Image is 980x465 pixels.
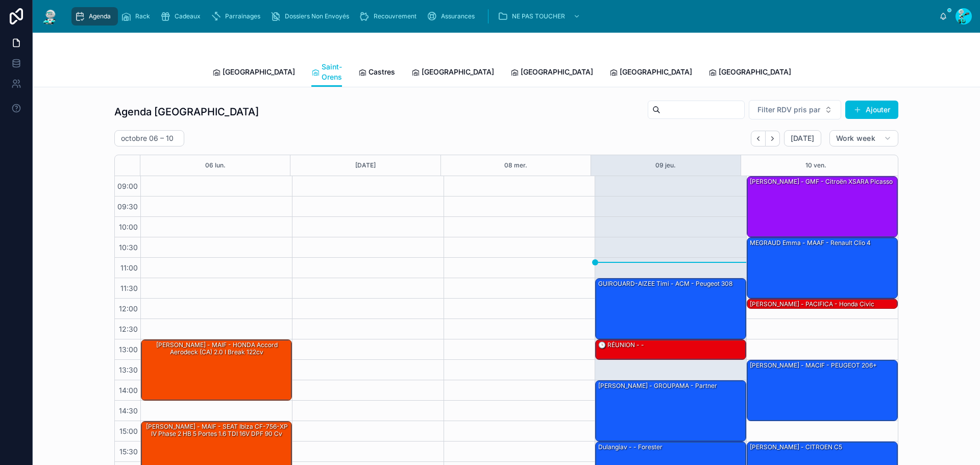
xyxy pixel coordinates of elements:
button: 06 lun. [205,155,226,176]
a: [GEOGRAPHIC_DATA] [411,63,494,83]
span: 15:00 [117,427,140,435]
span: [GEOGRAPHIC_DATA] [223,67,295,77]
div: [PERSON_NAME] - GROUPAMA - Partner [597,381,718,390]
span: [GEOGRAPHIC_DATA] [620,67,692,77]
div: [PERSON_NAME] - PACIFICA - honda civic [749,300,875,309]
span: 11:00 [118,263,140,272]
h1: Agenda [GEOGRAPHIC_DATA] [114,105,259,119]
span: Recouvrement [374,12,416,20]
div: MEGRAUD Emma - MAAF - Renault clio 4 [747,238,897,298]
button: Work week [829,130,898,146]
span: Work week [836,134,875,143]
span: 12:30 [116,325,140,333]
a: [GEOGRAPHIC_DATA] [212,63,295,83]
h2: octobre 06 – 10 [121,133,174,143]
button: Select Button [749,100,841,119]
a: Parrainages [208,7,267,26]
a: Saint-Orens [311,58,342,87]
div: [PERSON_NAME] - GROUPAMA - Partner [596,381,746,441]
span: [GEOGRAPHIC_DATA] [521,67,593,77]
a: Recouvrement [356,7,424,26]
span: 13:00 [116,345,140,354]
span: Filter RDV pris par [757,105,820,115]
div: [PERSON_NAME] - GMF - Citroën XSARA Picasso [747,177,897,237]
a: Dossiers Non Envoyés [267,7,356,26]
div: Dulangiav - - Forester [597,443,664,452]
a: Rack [118,7,157,26]
a: [GEOGRAPHIC_DATA] [510,63,593,83]
span: 13:30 [116,365,140,374]
a: Assurances [424,7,482,26]
span: 09:00 [115,182,140,190]
div: 🕒 RÉUNION - - [597,340,645,350]
button: Back [751,131,766,146]
div: GUIROUARD-AIZEE Timi - ACM - Peugeot 308 [596,279,746,339]
div: [PERSON_NAME] - MACIF - PEUGEOT 206+ [749,361,878,370]
button: [DATE] [784,130,821,146]
span: 09:30 [115,202,140,211]
span: Saint-Orens [322,62,342,82]
a: Agenda [71,7,118,26]
div: [PERSON_NAME] - MAIF - SEAT Ibiza CF-756-XP IV Phase 2 HB 5 Portes 1.6 TDI 16V DPF 90 cv [143,422,291,439]
span: 14:00 [116,386,140,395]
div: [PERSON_NAME] - MACIF - PEUGEOT 206+ [747,360,897,421]
span: Assurances [441,12,475,20]
span: Rack [135,12,150,20]
span: NE PAS TOUCHER [512,12,565,20]
div: [PERSON_NAME] - MAIF - HONDA Accord Aerodeck (CA) 2.0 i Break 122cv [141,340,291,400]
span: [DATE] [791,134,815,143]
div: [PERSON_NAME] - CITROEN C5 [749,443,843,452]
div: 🕒 RÉUNION - - [596,340,746,359]
a: [GEOGRAPHIC_DATA] [609,63,692,83]
span: Agenda [89,12,111,20]
div: scrollable content [67,5,939,28]
button: Ajouter [845,101,898,119]
span: [GEOGRAPHIC_DATA] [719,67,791,77]
div: [PERSON_NAME] - MAIF - HONDA Accord Aerodeck (CA) 2.0 i Break 122cv [143,340,291,357]
span: 15:30 [117,447,140,456]
button: Next [766,131,780,146]
span: 12:00 [116,304,140,313]
button: [DATE] [355,155,376,176]
a: [GEOGRAPHIC_DATA] [708,63,791,83]
div: MEGRAUD Emma - MAAF - Renault clio 4 [749,238,872,248]
span: 10:00 [116,223,140,231]
div: [PERSON_NAME] - PACIFICA - honda civic [747,299,897,309]
a: NE PAS TOUCHER [495,7,585,26]
img: App logo [41,8,59,25]
span: Cadeaux [175,12,201,20]
span: [GEOGRAPHIC_DATA] [422,67,494,77]
span: Dossiers Non Envoyés [285,12,349,20]
span: 11:30 [118,284,140,292]
a: Cadeaux [157,7,208,26]
div: GUIROUARD-AIZEE Timi - ACM - Peugeot 308 [597,279,733,288]
a: Castres [358,63,395,83]
button: 09 jeu. [655,155,676,176]
div: [PERSON_NAME] - GMF - Citroën XSARA Picasso [749,177,894,186]
button: 10 ven. [805,155,826,176]
span: Parrainages [225,12,260,20]
button: 08 mer. [504,155,527,176]
span: 10:30 [116,243,140,252]
span: Castres [369,67,395,77]
span: 14:30 [116,406,140,415]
